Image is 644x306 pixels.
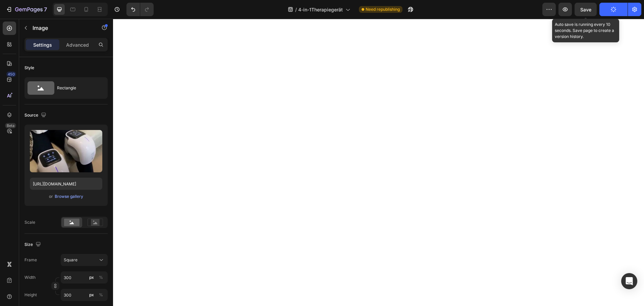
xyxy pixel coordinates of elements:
[89,292,94,298] div: px
[126,3,154,16] div: Undo/Redo
[30,130,102,172] img: preview-image
[61,254,108,266] button: Square
[24,257,37,263] label: Frame
[66,41,89,48] p: Advanced
[298,6,343,13] span: 4-in-1Therapiegerät
[30,178,102,190] input: https://example.com/image.jpg
[99,292,103,298] div: %
[89,274,94,280] div: px
[5,123,16,128] div: Beta
[99,274,103,280] div: %
[57,80,98,96] div: Rectangle
[24,65,34,71] div: Style
[44,5,47,13] p: 7
[61,289,108,301] input: px%
[3,3,50,16] button: 7
[6,72,16,77] div: 450
[575,3,597,16] button: Save
[88,273,96,281] button: %
[24,274,36,280] label: Width
[621,273,637,289] div: Open Intercom Messenger
[97,291,105,299] button: px
[55,193,83,200] div: Browse gallery
[64,257,77,263] span: Square
[113,19,644,306] iframe: Design area
[54,193,84,200] button: Browse gallery
[49,192,53,201] span: or
[33,41,52,48] p: Settings
[24,219,35,225] div: Scale
[97,273,105,281] button: px
[88,291,96,299] button: %
[33,24,90,32] p: Image
[24,292,37,298] label: Height
[295,6,297,13] span: /
[24,111,48,120] div: Source
[61,271,108,283] input: px%
[24,240,42,249] div: Size
[366,6,400,12] span: Need republishing
[580,7,591,12] span: Save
